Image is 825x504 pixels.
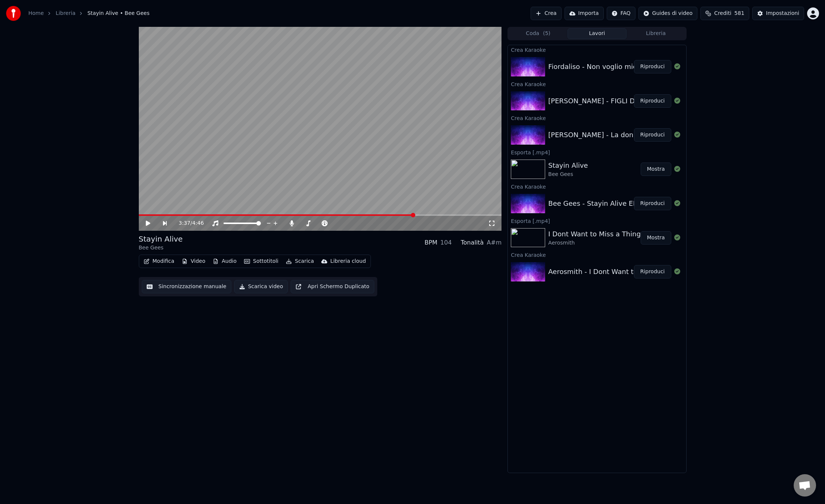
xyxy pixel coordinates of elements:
[425,238,437,247] div: BPM
[548,229,641,239] div: I Dont Want to Miss a Thing
[794,474,816,497] div: Aprire la chat
[752,7,804,20] button: Impostazioni
[638,7,697,20] button: Guides di video
[192,220,204,227] span: 4:46
[283,256,317,267] button: Scarica
[6,6,21,21] img: youka
[548,160,588,171] div: Stayin Alive
[548,198,644,209] div: Bee Gees - Stayin Alive EDIT
[714,10,731,17] span: Crediti
[568,28,626,39] button: Lavori
[508,113,686,122] div: Crea Karaoke
[548,239,641,247] div: Aerosmith
[508,182,686,191] div: Crea Karaoke
[56,10,75,17] a: Libreria
[634,197,671,210] button: Riproduci
[700,7,749,20] button: Crediti581
[241,256,281,267] button: Sottotitoli
[234,280,288,293] button: Scarica video
[548,171,588,178] div: Bee Gees
[508,148,686,157] div: Esporta [.mp4]
[28,10,150,17] nav: breadcrumb
[548,96,677,106] div: [PERSON_NAME] - FIGLI DELLE STELLE
[330,258,366,265] div: Libreria cloud
[634,94,671,108] button: Riproduci
[634,265,671,278] button: Riproduci
[508,45,686,54] div: Crea Karaoke
[461,238,484,247] div: Tonalità
[565,7,604,20] button: Importa
[179,220,190,227] span: 3:37
[634,128,671,142] button: Riproduci
[141,256,178,267] button: Modifica
[179,256,208,267] button: Video
[543,30,550,37] span: ( 5 )
[210,256,240,267] button: Audio
[641,231,671,245] button: Mostra
[179,220,197,227] div: /
[626,28,685,39] button: Libreria
[487,238,501,247] div: A#m
[531,7,561,20] button: Crea
[734,10,744,17] span: 581
[548,130,672,140] div: [PERSON_NAME] - La donna cannone
[508,250,686,259] div: Crea Karaoke
[766,10,799,17] div: Impostazioni
[641,163,671,176] button: Mostra
[440,238,452,247] div: 104
[28,10,44,17] a: Home
[139,234,183,244] div: Stayin Alive
[139,244,183,252] div: Bee Gees
[509,28,568,39] button: Coda
[291,280,374,293] button: Apri Schermo Duplicato
[548,267,681,277] div: Aerosmith - I Dont Want to Miss a Thing
[87,10,150,17] span: Stayin Alive • Bee Gees
[634,60,671,73] button: Riproduci
[607,7,635,20] button: FAQ
[508,79,686,88] div: Crea Karaoke
[548,62,683,72] div: Fiordaliso - Non voglio mica la luna EDIT
[142,280,231,293] button: Sincronizzazione manuale
[508,216,686,225] div: Esporta [.mp4]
